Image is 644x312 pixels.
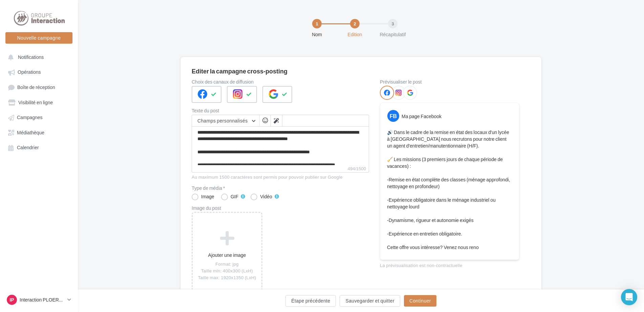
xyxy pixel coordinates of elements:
[18,54,44,60] span: Notifications
[4,141,74,153] a: Calendrier
[295,31,339,38] div: Nom
[312,19,322,28] div: 1
[4,51,71,63] button: Notifications
[192,186,369,191] label: Type de média *
[380,80,519,84] div: Prévisualiser le post
[4,66,74,78] a: Opérations
[340,295,400,307] button: Sauvegarder et quitter
[380,260,519,269] div: La prévisualisation est non-contractuelle
[4,96,74,108] a: Visibilité en ligne
[197,118,248,124] span: Champs personnalisés
[404,295,436,307] button: Continuer
[17,115,43,120] span: Campagnes
[402,113,442,120] div: Ma page Facebook
[18,99,53,105] span: Visibilité en ligne
[20,296,65,303] p: Interaction PLOERMEL
[192,68,287,74] div: Editer la campagne cross-posting
[192,165,369,173] label: 494/1500
[17,145,39,151] span: Calendrier
[192,206,369,210] div: Image du post
[350,19,360,28] div: 2
[4,81,74,93] a: Boîte de réception
[17,84,55,90] span: Boîte de réception
[621,289,637,305] div: Open Intercom Messenger
[285,295,336,307] button: Étape précédente
[18,69,41,75] span: Opérations
[5,32,72,44] button: Nouvelle campagne
[17,130,44,135] span: Médiathèque
[333,31,377,38] div: Edition
[260,194,272,199] div: Vidéo
[4,126,74,138] a: Médiathèque
[192,115,259,127] button: Champs personnalisés
[388,19,398,28] div: 3
[371,31,414,38] div: Récapitulatif
[201,194,214,199] div: Image
[192,174,369,180] div: Au maximum 1500 caractères sont permis pour pouvoir publier sur Google
[192,80,369,84] label: Choix des canaux de diffusion
[9,296,14,303] span: IP
[387,110,399,122] div: FB
[5,293,72,306] a: IP Interaction PLOERMEL
[192,108,369,113] label: Texte du post
[4,111,74,123] a: Campagnes
[231,194,238,199] div: GIF
[387,129,512,251] p: 🔊 Dans le cadre de la remise en état des locaux d'un lycée à [GEOGRAPHIC_DATA] nous recrutons pou...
